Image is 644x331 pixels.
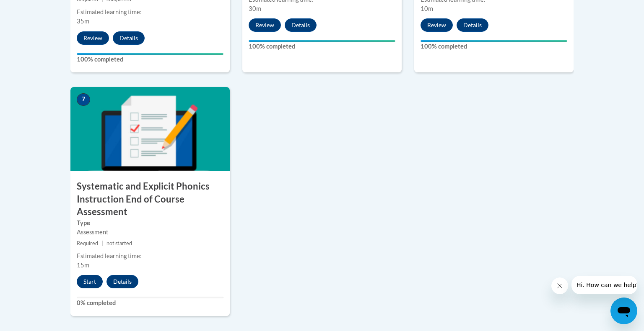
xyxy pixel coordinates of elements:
[77,228,223,237] div: Assessment
[77,240,98,246] span: Required
[77,18,89,25] span: 35m
[77,93,90,106] span: 7
[70,87,230,171] img: Course Image
[421,40,567,42] div: Your progress
[77,251,223,261] div: Estimated learning time:
[77,55,223,64] label: 100% completed
[421,42,567,51] label: 100% completed
[77,53,223,55] div: Your progress
[551,277,568,294] iframe: Close message
[77,31,109,45] button: Review
[106,240,132,246] span: not started
[77,298,223,308] label: 0% completed
[77,218,223,228] label: Type
[571,276,637,294] iframe: Message from company
[285,18,317,32] button: Details
[106,275,138,288] button: Details
[77,8,223,17] div: Estimated learning time:
[249,5,261,12] span: 30m
[421,18,453,32] button: Review
[101,240,103,246] span: |
[70,180,230,218] h3: Systematic and Explicit Phonics Instruction End of Course Assessment
[457,18,488,32] button: Details
[77,275,103,288] button: Start
[249,40,395,42] div: Your progress
[5,6,68,13] span: Hi. How can we help?
[610,298,637,324] iframe: Button to launch messaging window
[113,31,145,45] button: Details
[249,42,395,51] label: 100% completed
[421,5,433,12] span: 10m
[77,262,89,269] span: 15m
[249,18,281,32] button: Review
